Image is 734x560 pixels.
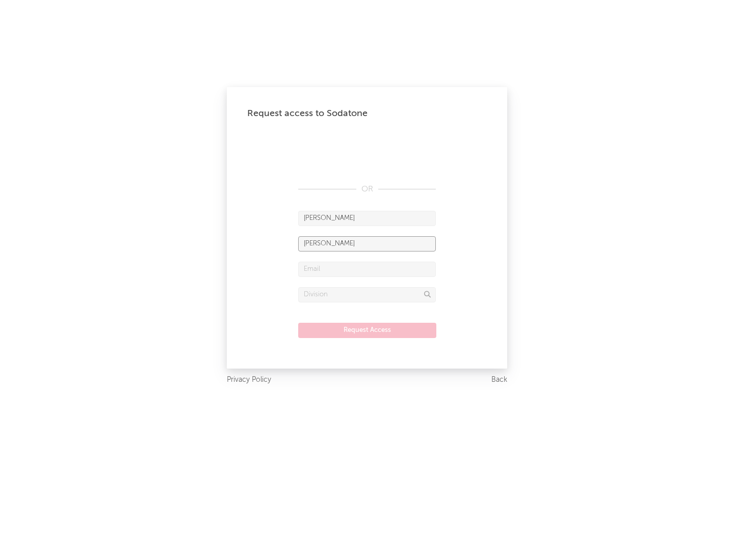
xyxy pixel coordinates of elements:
[247,107,487,120] div: Request access to Sodatone
[298,262,436,277] input: Email
[491,374,507,386] a: Back
[298,236,436,251] input: Last Name
[298,183,436,195] div: OR
[227,374,271,386] a: Privacy Policy
[298,211,436,226] input: First Name
[298,323,436,338] button: Request Access
[298,287,436,302] input: Division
